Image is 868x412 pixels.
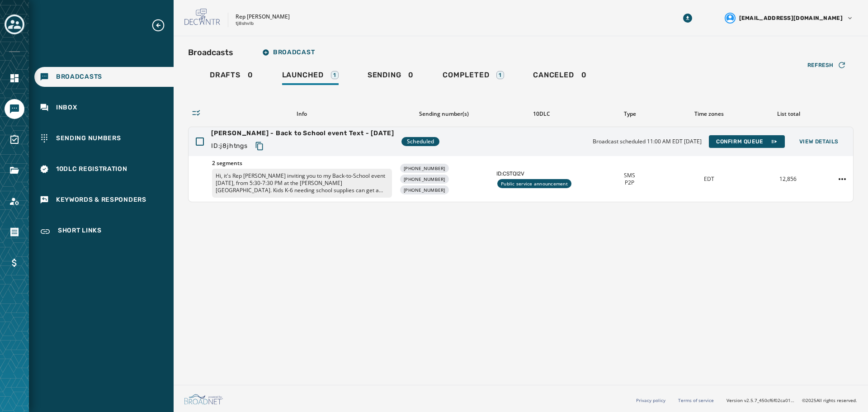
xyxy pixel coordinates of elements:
span: ID: CSTQI2V [496,170,586,177]
span: Confirm Queue [716,138,778,145]
span: v2.5.7_450cf6f02ca01d91e0dd0016ee612a244a52abf3 [744,397,795,404]
div: List total [752,110,825,118]
a: Sending0 [360,66,421,87]
span: Completed [443,71,489,80]
span: Launched [282,71,324,80]
a: Navigate to Billing [5,253,24,273]
span: P2P [625,179,634,186]
div: 0 [210,71,253,85]
span: Sending Numbers [56,134,121,143]
a: Navigate to 10DLC Registration [34,159,174,179]
span: 2 segments [212,160,392,167]
span: Refresh [807,62,834,69]
span: Canceled [533,71,574,80]
span: [EMAIL_ADDRESS][DOMAIN_NAME] [739,14,843,22]
div: Public service announcement [497,179,571,188]
a: Privacy policy [636,397,665,403]
button: Confirm Queue [709,135,785,148]
span: Inbox [56,103,77,112]
button: Expand sub nav menu [151,18,173,33]
a: Drafts0 [203,66,260,87]
p: Hi, it's Rep [PERSON_NAME] inviting you to my Back-to-School event [DATE], from 5:30-7:30 PM at t... [212,169,392,198]
div: 1 [496,71,504,79]
span: © 2025 All rights reserved. [802,397,857,403]
button: Download Menu [679,10,696,26]
button: User settings [721,9,857,27]
span: Drafts [210,71,241,80]
div: Time zones [673,110,745,118]
div: 10DLC [496,110,586,118]
a: Completed1 [435,66,511,87]
a: Terms of service [678,397,714,403]
div: Info [212,110,392,118]
span: ID: j8jhtngs [211,142,248,151]
button: Broadcast [255,43,322,62]
span: 10DLC Registration [56,165,127,174]
span: Sending [368,71,401,80]
span: Broadcast [262,49,315,56]
div: [PHONE_NUMBER] [400,175,449,184]
div: [PHONE_NUMBER] [400,164,449,173]
a: Navigate to Short Links [34,221,174,242]
a: Navigate to Orders [5,222,24,242]
a: Navigate to Keywords & Responders [34,190,174,210]
a: Launched1 [275,66,346,87]
a: Navigate to Sending Numbers [34,128,174,148]
div: 12,856 [752,175,824,183]
div: 0 [368,71,414,85]
div: 0 [533,71,586,85]
p: tj8shvlb [236,20,254,27]
span: Keywords & Responders [56,195,146,204]
button: Toggle account select drawer [5,14,24,34]
span: SMS [624,172,635,179]
a: Navigate to Inbox [34,98,174,118]
a: Navigate to Surveys [5,130,24,150]
h2: Broadcasts [188,46,233,59]
button: Klunk - Back to School event Text - 8-15-25 action menu [835,172,849,186]
div: Type [594,110,666,118]
span: Broadcast scheduled 11:00 AM EDT [DATE] [593,138,702,145]
span: Scheduled [407,138,434,145]
a: Navigate to Files [5,161,24,180]
div: [PHONE_NUMBER] [400,185,449,194]
a: Navigate to Account [5,191,24,211]
div: Sending number(s) [399,110,489,118]
button: Copy text to clipboard [251,138,268,154]
span: [PERSON_NAME] - Back to School event Text - [DATE] [211,129,394,138]
p: Rep [PERSON_NAME] [236,13,290,20]
span: Broadcasts [56,72,102,81]
button: View Details [792,135,846,148]
a: Navigate to Home [5,68,24,88]
button: Refresh [800,58,854,72]
a: Navigate to Messaging [5,99,24,119]
a: Navigate to Broadcasts [34,67,174,87]
div: EDT [673,175,745,183]
a: Canceled0 [526,66,594,87]
span: View Details [799,138,839,145]
span: Version [726,397,795,404]
span: Short Links [58,226,102,237]
div: 1 [331,71,339,79]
